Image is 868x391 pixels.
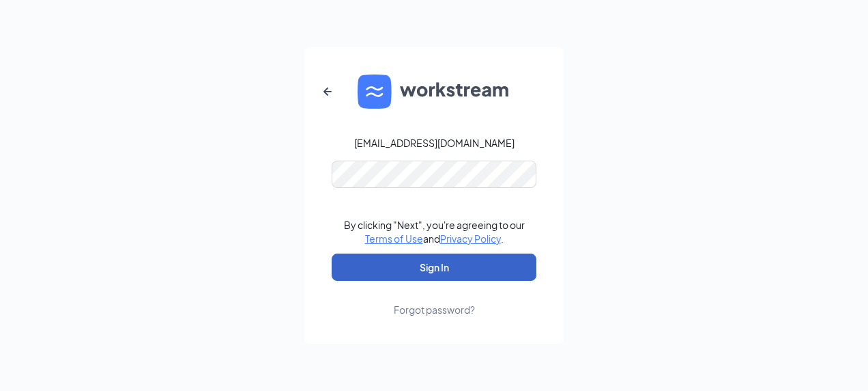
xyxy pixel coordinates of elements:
a: Privacy Policy [440,232,501,245]
div: [EMAIL_ADDRESS][DOMAIN_NAME] [354,136,515,150]
div: By clicking "Next", you're agreeing to our and . [344,218,525,245]
button: ArrowLeftNew [311,75,344,108]
div: Forgot password? [394,303,475,316]
button: Sign In [332,254,536,281]
a: Forgot password? [394,281,475,316]
svg: ArrowLeftNew [319,83,336,100]
img: WS logo and Workstream text [358,75,510,109]
a: Terms of Use [365,232,423,245]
